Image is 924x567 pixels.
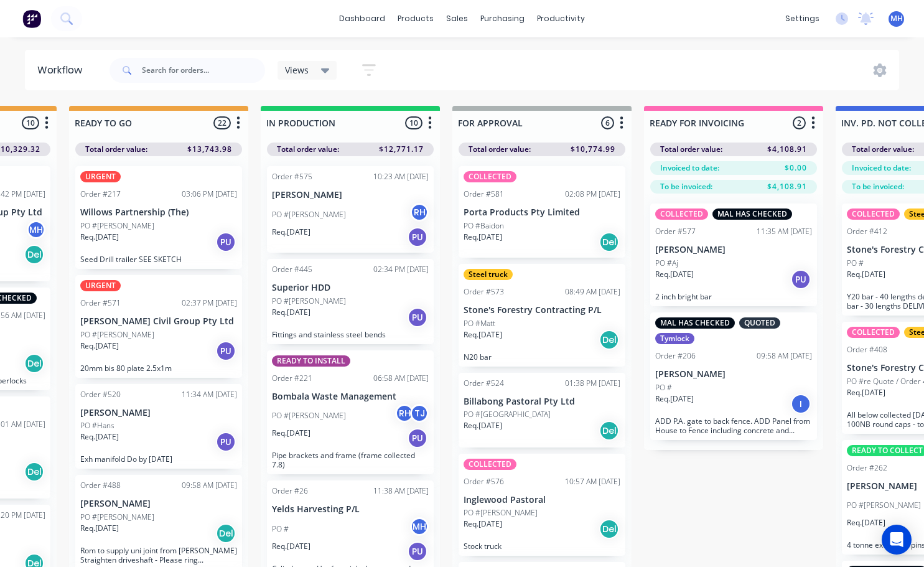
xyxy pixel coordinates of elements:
div: Order #57510:23 AM [DATE][PERSON_NAME]PO #[PERSON_NAME]RHReq.[DATE]PU [267,166,434,253]
p: Exh manifold Do by [DATE] [80,454,237,464]
div: URGENTOrder #57102:37 PM [DATE][PERSON_NAME] Civil Group Pty LtdPO #[PERSON_NAME]Req.[DATE]PU20mm... [75,275,242,378]
p: PO #Baidon [464,220,504,232]
p: Pipe brackets and frame (frame collected 7.8) [272,451,429,469]
div: COLLECTEDMAL HAS CHECKEDOrder #57711:35 AM [DATE][PERSON_NAME]PO #AjReq.[DATE]PU2 inch bright bar [650,204,817,306]
div: 01:38 PM [DATE] [565,378,620,389]
p: Req. [DATE] [847,517,885,528]
p: PO #[PERSON_NAME] [80,512,154,523]
p: PO #[PERSON_NAME] [272,209,346,220]
span: To be invoiced: [852,181,904,192]
div: 06:58 AM [DATE] [373,373,429,384]
div: Order #217 [80,189,121,200]
input: Search for orders... [142,58,265,83]
div: Order #44502:34 PM [DATE]Superior HDDPO #[PERSON_NAME]Req.[DATE]PUFittings and stainless steel bends [267,259,434,344]
div: MAL HAS CHECKED [655,317,735,329]
a: dashboard [333,9,391,28]
p: PO # [655,382,672,393]
div: Order #576 [464,476,504,487]
div: Del [24,245,44,265]
div: COLLECTEDOrder #58102:08 PM [DATE]Porta Products Pty LimitedPO #BaidonReq.[DATE]Del [459,166,625,258]
div: PU [408,428,427,448]
p: Req. [DATE] [464,232,502,243]
p: PO #[PERSON_NAME] [80,220,154,232]
p: PO #[PERSON_NAME] [464,507,538,518]
span: Total order value: [85,144,147,155]
div: COLLECTED [847,209,900,220]
span: Invoiced to date: [852,162,911,174]
p: Req. [DATE] [80,340,119,352]
div: purchasing [474,9,531,28]
span: To be invoiced: [660,181,712,192]
span: $12,771.17 [379,144,424,155]
p: [PERSON_NAME] [272,190,429,200]
div: URGENT [80,171,121,182]
div: 08:49 AM [DATE] [565,286,620,298]
div: Order #206 [655,350,696,362]
div: 11:34 AM [DATE] [182,389,237,400]
span: Total order value: [660,144,722,155]
p: Stock truck [464,541,620,551]
div: COLLECTED [847,327,900,338]
img: Factory [22,9,41,28]
p: PO #[PERSON_NAME] [80,329,154,340]
div: Order #524 [464,378,504,389]
p: Req. [DATE] [80,523,119,534]
div: 11:38 AM [DATE] [373,485,429,497]
div: URGENTOrder #21703:06 PM [DATE]Willows Partnership (The)PO #[PERSON_NAME]Req.[DATE]PUSeed Drill t... [75,166,242,269]
p: Req. [DATE] [847,387,885,398]
p: PO #[PERSON_NAME] [272,296,346,307]
div: Order #52011:34 AM [DATE][PERSON_NAME]PO #HansReq.[DATE]PUExh manifold Do by [DATE] [75,384,242,469]
p: PO #[GEOGRAPHIC_DATA] [464,409,551,420]
div: MAL HAS CHECKED [712,209,792,220]
span: $13,743.98 [187,144,232,155]
p: N20 bar [464,352,620,362]
div: Del [599,421,619,441]
p: Superior HDD [272,283,429,293]
span: Views [285,63,309,77]
p: Fittings and stainless steel bends [272,330,429,339]
p: Req. [DATE] [272,227,310,238]
div: TJ [410,404,429,423]
p: [PERSON_NAME] [80,408,237,418]
div: Workflow [37,63,88,78]
div: Del [216,523,236,543]
div: Del [599,519,619,539]
p: Inglewood Pastoral [464,495,620,505]
div: Order #262 [847,462,887,474]
div: productivity [531,9,591,28]
p: [PERSON_NAME] [80,499,237,509]
div: PU [791,269,811,289]
div: PU [408,541,427,561]
div: COLLECTED [464,459,516,470]
p: [PERSON_NAME] [655,369,812,380]
p: [PERSON_NAME] Civil Group Pty Ltd [80,316,237,327]
p: Willows Partnership (The) [80,207,237,218]
div: MH [27,220,45,239]
div: MAL HAS CHECKEDQUOTEDTymlockOrder #20609:58 AM [DATE][PERSON_NAME]PO #Req.[DATE]IADD P.A. gate to... [650,312,817,440]
p: Bombala Waste Management [272,391,429,402]
p: 20mm bis 80 plate 2.5x1m [80,363,237,373]
div: 02:08 PM [DATE] [565,189,620,200]
div: sales [440,9,474,28]
p: PO #Aj [655,258,678,269]
p: PO #Hans [80,420,114,431]
div: PU [216,232,236,252]
div: PU [408,307,427,327]
p: Req. [DATE] [464,518,502,530]
div: Tymlock [655,333,694,344]
p: Req. [DATE] [272,428,310,439]
div: PU [216,341,236,361]
div: URGENT [80,280,121,291]
div: Order #581 [464,189,504,200]
div: Order #575 [272,171,312,182]
div: Order #445 [272,264,312,275]
span: $0.00 [785,162,807,174]
p: Req. [DATE] [464,420,502,431]
p: Req. [DATE] [655,393,694,405]
p: Yelds Harvesting P/L [272,504,429,515]
span: Total order value: [469,144,531,155]
div: I [791,394,811,414]
div: COLLECTEDOrder #57610:57 AM [DATE]Inglewood PastoralPO #[PERSON_NAME]Req.[DATE]DelStock truck [459,454,625,556]
div: Order #221 [272,373,312,384]
p: Req. [DATE] [80,232,119,243]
